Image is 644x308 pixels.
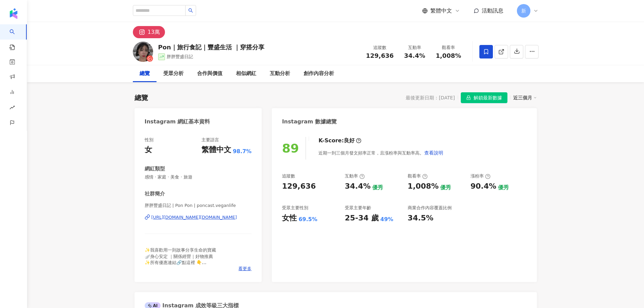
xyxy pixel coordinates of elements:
div: 總覽 [135,93,148,102]
div: 女性 [282,213,297,223]
div: 創作內容分析 [304,70,334,78]
div: Instagram 網紅基本資料 [145,118,210,125]
div: 良好 [344,137,355,144]
span: 胖胖豐盛日記 [167,54,193,59]
div: 合作與價值 [197,70,222,78]
div: 34.4% [345,181,371,192]
div: 互動率 [402,44,428,51]
div: 女 [145,145,152,155]
div: 近三個月 [513,93,537,102]
div: 社群簡介 [145,190,165,197]
img: logo icon [8,8,19,19]
div: 優秀 [498,184,509,191]
img: KOL Avatar [133,42,153,62]
div: Pon｜旅行食記｜豐盛生活 ｜穿搭分享 [158,43,265,51]
span: 1,008% [436,52,461,59]
div: 優秀 [440,184,451,191]
button: 解鎖最新數據 [461,92,507,103]
span: 繁體中文 [430,7,452,15]
div: 受眾主要年齡 [345,205,371,211]
div: [URL][DOMAIN_NAME][DOMAIN_NAME] [151,214,237,220]
span: 看更多 [238,266,252,272]
span: 34.4% [404,52,425,59]
div: 主要語言 [201,137,219,143]
div: 受眾分析 [163,70,184,78]
span: 新 [521,7,526,15]
div: 觀看率 [408,173,428,179]
div: 互動分析 [270,70,290,78]
div: 商業合作內容覆蓋比例 [408,205,452,211]
div: 近期一到三個月發文頻率正常，且漲粉率與互動率高。 [318,146,444,160]
span: search [188,8,193,13]
div: 49% [380,216,393,223]
div: 網紅類型 [145,165,165,172]
div: 互動率 [345,173,365,179]
button: 查看說明 [424,146,444,160]
div: 性別 [145,137,153,143]
div: 13萬 [148,27,160,37]
div: 最後更新日期：[DATE] [406,95,455,100]
div: 優秀 [372,184,383,191]
span: rise [9,101,15,116]
span: 129,636 [366,52,394,59]
div: 1,008% [408,181,439,192]
div: 25-34 歲 [345,213,379,223]
span: 活動訊息 [482,7,503,14]
span: 查看說明 [424,150,443,156]
div: 總覽 [140,70,150,78]
div: 129,636 [282,181,316,192]
span: lock [466,95,471,100]
div: Instagram 數據總覽 [282,118,337,125]
span: 98.7% [233,148,252,155]
div: 受眾主要性別 [282,205,308,211]
span: 解鎖最新數據 [474,93,502,103]
a: [URL][DOMAIN_NAME][DOMAIN_NAME] [145,214,252,220]
div: 追蹤數 [282,173,295,179]
div: 相似網紅 [236,70,256,78]
a: search [9,24,23,51]
button: 13萬 [133,26,165,38]
div: 繁體中文 [201,145,231,155]
div: 89 [282,141,299,155]
div: K-Score : [318,137,361,144]
div: 69.5% [299,216,317,223]
span: 感情 · 家庭 · 美食 · 旅遊 [145,174,252,180]
div: 追蹤數 [366,44,394,51]
div: 90.4% [471,181,496,192]
span: 胖胖豐盛日記 | Pon Pon | poncast.veganlife [145,203,252,209]
div: 34.5% [408,213,433,223]
span: ✨我喜歡用一則故事分享生命的寶藏 🪽身心安定 ｜關係經營｜好物推薦 ✨所有優惠連結🔗點這裡 👇 🍞見興糕餅｜ @meethappinessco 🎙️我的Poscast| @[DOMAIN_NAM... [145,247,227,289]
div: 漲粉率 [471,173,491,179]
div: 觀看率 [436,44,461,51]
